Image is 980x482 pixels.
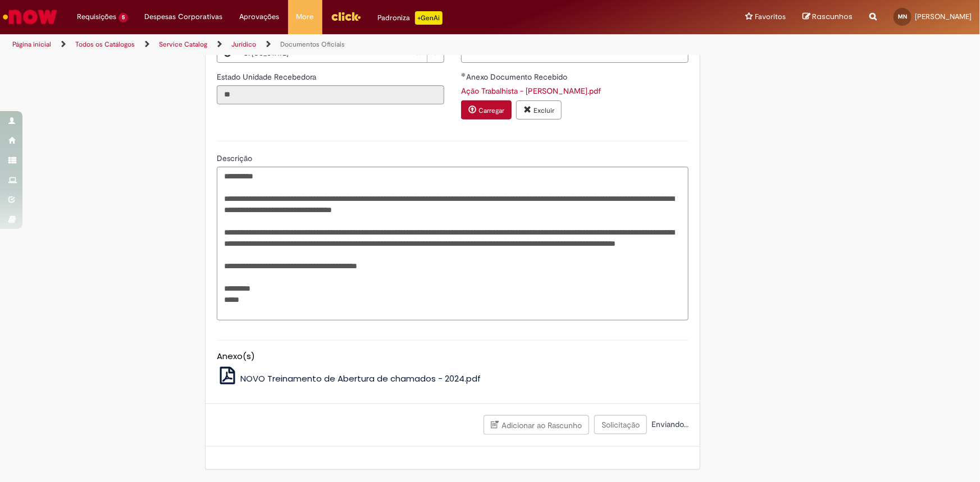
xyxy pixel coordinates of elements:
div: Padroniza [378,11,443,25]
span: Enviando... [649,419,689,429]
span: Despesas Corporativas [145,11,223,22]
span: Aprovações [240,11,280,22]
button: Carregar anexo de Anexo Documento Recebido Required [461,100,512,120]
span: Rascunhos [812,11,853,22]
span: MN [898,13,907,20]
a: NOVO Treinamento de Abertura de chamados - 2024.pdf [217,373,481,384]
small: Carregar [478,106,504,115]
h5: Anexo(s) [217,352,689,361]
p: +GenAi [415,11,443,25]
span: [PERSON_NAME] [915,12,972,21]
a: Página inicial [12,40,51,49]
span: NOVO Treinamento de Abertura de chamados - 2024.pdf [240,373,481,384]
span: Somente leitura - Anexo Documento Recebido [466,72,569,82]
label: Somente leitura - Estado Unidade Recebedora [217,71,318,82]
a: Service Catalog [159,40,207,49]
a: Rascunhos [803,12,853,22]
span: More [297,11,314,22]
a: Documentos Oficiais [280,40,345,49]
span: 5 [118,13,128,22]
span: Somente leitura - Estado Unidade Recebedora [217,72,318,82]
span: Obrigatório Preenchido [461,72,466,77]
ul: Trilhas de página [8,34,645,55]
textarea: Descrição [217,167,689,320]
span: Descrição [217,153,254,163]
a: Jurídico [231,40,256,49]
span: Requisições [77,11,116,22]
img: ServiceNow [1,6,59,28]
button: Excluir anexo Ação Trabalhista - Lucas Peixoto Lopes da Silva.pdf [516,100,562,120]
img: click_logo_yellow_360x200.png [331,8,361,25]
input: Estado Unidade Recebedora [217,85,444,104]
span: Favoritos [755,11,786,22]
a: Todos os Catálogos [75,40,135,49]
a: Download de Ação Trabalhista - Lucas Peixoto Lopes da Silva.pdf [461,86,601,96]
small: Excluir [534,106,554,115]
